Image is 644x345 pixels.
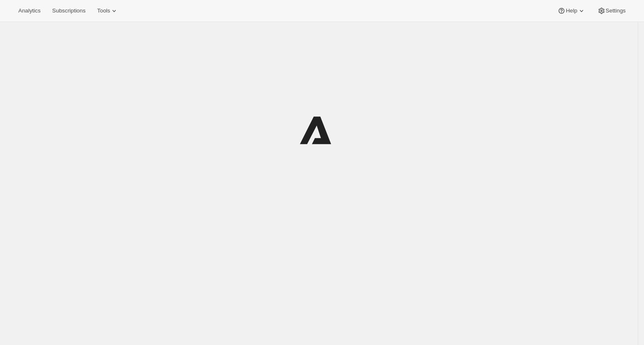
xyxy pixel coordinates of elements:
span: Analytics [18,7,40,14]
button: Subscriptions [47,5,90,17]
span: Settings [606,7,626,14]
button: Tools [92,5,123,17]
span: Help [566,7,577,14]
button: Settings [592,5,631,17]
button: Analytics [13,5,45,17]
span: Tools [97,7,110,14]
span: Subscriptions [52,7,85,14]
button: Help [552,5,590,17]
